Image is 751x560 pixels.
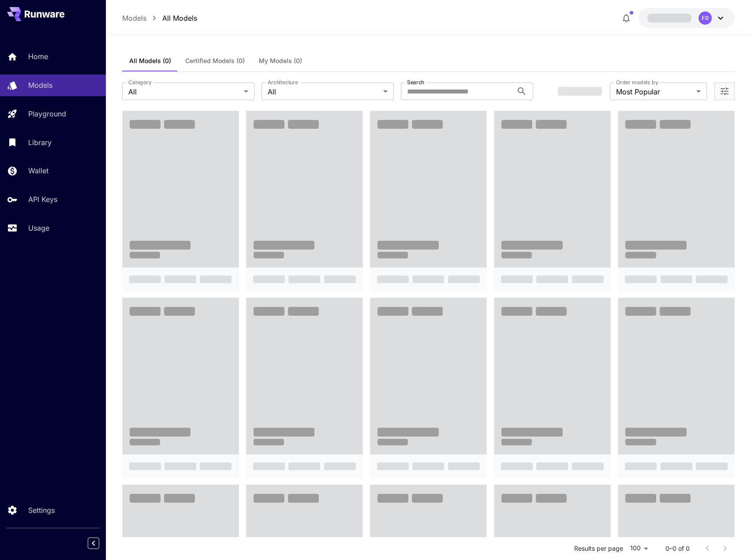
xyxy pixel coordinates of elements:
nav: breadcrumb [122,13,197,23]
label: Architecture [268,78,298,86]
div: Collapse sidebar [94,535,106,551]
button: Collapse sidebar [88,538,99,549]
p: Models [28,80,52,90]
span: Most Popular [616,86,693,97]
div: 100 [627,542,651,555]
p: 0–0 of 0 [665,544,690,553]
a: Models [122,13,146,23]
span: All [128,86,240,97]
a: All Models [162,13,197,23]
p: Settings [28,505,55,515]
span: My Models (0) [259,57,302,65]
button: Open more filters [719,86,730,97]
span: Certified Models (0) [185,57,245,65]
label: Order models by [616,78,658,86]
p: Home [28,51,48,62]
span: All [268,86,380,97]
p: Library [28,137,52,148]
p: Usage [28,223,49,233]
p: Results per page [574,544,623,553]
p: Playground [28,108,66,119]
div: FR [699,11,712,25]
p: API Keys [28,194,57,205]
span: All Models (0) [129,57,171,65]
p: Wallet [28,165,49,176]
button: FR [639,8,735,28]
label: Category [128,78,152,86]
label: Search [407,78,424,86]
